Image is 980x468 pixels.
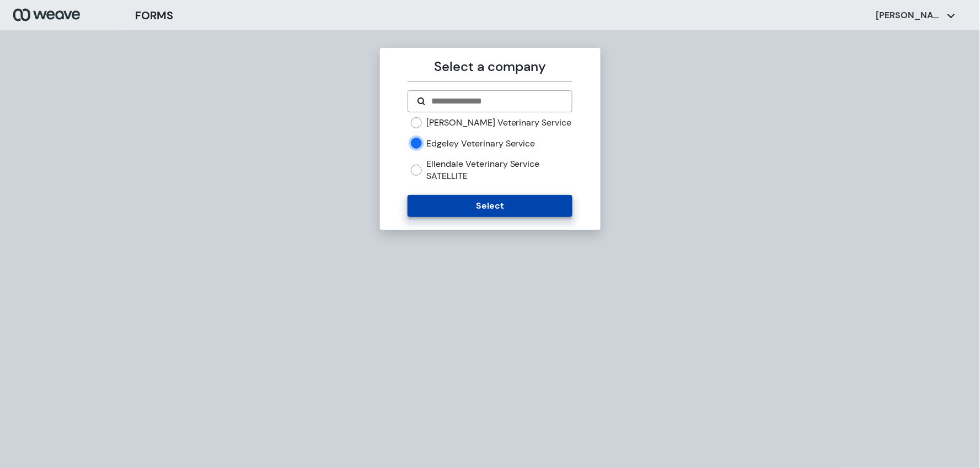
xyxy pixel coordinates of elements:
p: [PERSON_NAME] [876,9,942,21]
button: Select [408,195,572,217]
h3: FORMS [135,7,173,24]
label: Ellendale Veterinary Service SATELLITE [426,158,572,182]
label: Edgeley Veterinary Service [426,138,535,150]
label: [PERSON_NAME] Veterinary Service [426,117,572,129]
p: Select a company [408,57,572,77]
input: Search [430,95,563,108]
